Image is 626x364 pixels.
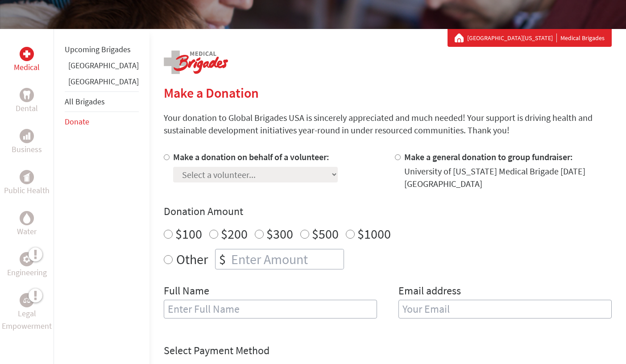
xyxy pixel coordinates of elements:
label: Email address [398,284,461,300]
a: EngineeringEngineering [7,252,47,279]
div: Medical [20,47,34,61]
label: Other [176,249,208,269]
p: Your donation to Global Brigades USA is sincerely appreciated and much needed! Your support is dr... [164,112,612,136]
img: Dental [23,91,30,99]
a: Legal EmpowermentLegal Empowerment [2,293,52,332]
p: Legal Empowerment [2,307,52,332]
p: Medical [14,61,40,74]
img: Public Health [23,173,30,182]
a: Public HealthPublic Health [4,170,50,197]
a: Donate [65,116,89,127]
img: Water [23,213,30,223]
div: Legal Empowerment [20,293,34,307]
a: Upcoming Brigades [65,44,131,54]
img: logo-medical.png [164,50,228,74]
p: Public Health [4,184,50,197]
div: $ [216,249,229,269]
p: Business [12,143,42,156]
label: Make a general donation to group fundraiser: [404,151,573,162]
img: Legal Empowerment [23,298,30,303]
li: Panama [65,75,139,91]
a: DentalDental [16,88,38,115]
label: $300 [266,225,293,242]
img: Business [23,132,30,140]
label: $500 [312,225,339,242]
label: Make a donation on behalf of a volunteer: [173,151,329,162]
label: $100 [175,225,202,242]
input: Enter Amount [229,249,344,269]
div: Dental [20,88,34,102]
h4: Donation Amount [164,204,612,219]
a: All Brigades [65,96,105,107]
img: Medical [23,50,30,58]
label: Full Name [164,284,209,300]
div: Public Health [20,170,34,184]
h2: Make a Donation [164,85,612,101]
a: [GEOGRAPHIC_DATA] [68,76,139,87]
img: Engineering [23,256,30,263]
p: Water [17,225,37,238]
h4: Select Payment Method [164,343,612,358]
label: $200 [221,225,248,242]
div: University of [US_STATE] Medical Brigade [DATE] [GEOGRAPHIC_DATA] [404,165,612,190]
p: Engineering [7,266,47,279]
div: Business [20,129,34,143]
input: Enter Full Name [164,300,377,318]
div: Engineering [20,252,34,266]
li: Donate [65,112,139,132]
input: Your Email [398,300,612,318]
li: Upcoming Brigades [65,40,139,59]
label: $1000 [357,225,391,242]
div: Water [20,211,34,225]
li: All Brigades [65,91,139,112]
li: Ghana [65,59,139,75]
div: Medical Brigades [455,33,605,42]
a: MedicalMedical [14,47,40,74]
a: BusinessBusiness [12,129,42,156]
p: Dental [16,102,38,115]
a: WaterWater [17,211,37,238]
a: [GEOGRAPHIC_DATA][US_STATE] [467,33,557,42]
a: [GEOGRAPHIC_DATA] [68,60,139,70]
